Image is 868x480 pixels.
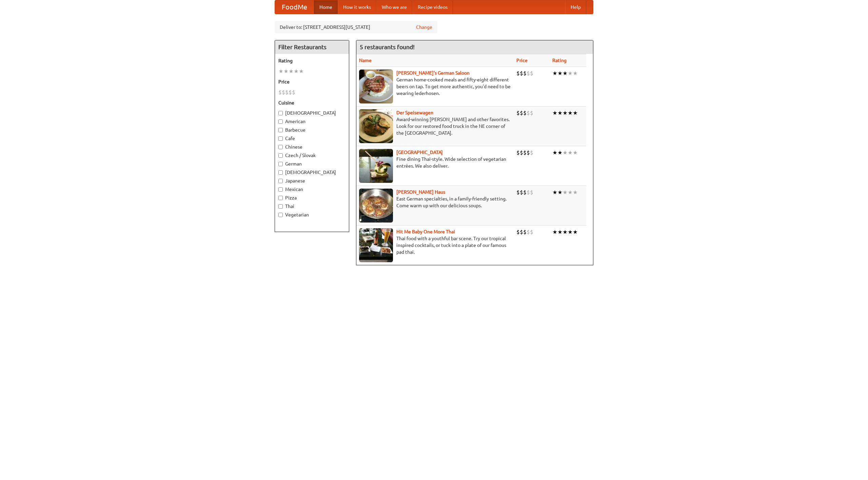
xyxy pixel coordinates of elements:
li: ★ [568,149,573,156]
li: ★ [563,189,568,196]
li: ★ [568,189,573,196]
li: $ [520,149,523,156]
input: [DEMOGRAPHIC_DATA] [278,111,283,115]
input: Cafe [278,136,283,141]
li: ★ [573,109,578,117]
input: Thai [278,204,283,209]
a: Recipe videos [412,0,453,14]
li: $ [278,89,282,96]
label: Japanese [278,177,346,184]
ng-pluralize: 5 restaurants found! [360,44,415,50]
input: German [278,162,283,166]
li: $ [530,149,533,156]
li: $ [527,70,530,77]
li: $ [520,70,523,77]
a: Name [359,58,372,63]
p: Thai food with a youthful bar scene. Try our tropical inspired cocktails, or tuck into a plate of... [359,235,511,255]
input: [DEMOGRAPHIC_DATA] [278,170,283,175]
li: ★ [557,189,563,196]
li: $ [527,189,530,196]
a: Help [565,0,586,14]
a: FoodMe [275,0,314,14]
a: [PERSON_NAME] Haus [396,189,445,195]
label: Czech / Slovak [278,152,346,159]
li: ★ [568,109,573,117]
li: $ [523,228,527,236]
p: German home-cooked meals and fifty-eight different beers on tap. To get more authentic, you'd nee... [359,76,511,97]
label: German [278,160,346,167]
h5: Cuisine [278,99,346,106]
li: ★ [299,68,304,75]
li: $ [520,228,523,236]
li: $ [282,89,285,96]
label: Vegetarian [278,211,346,218]
a: Home [314,0,338,14]
label: American [278,118,346,125]
li: ★ [563,149,568,156]
li: $ [516,149,520,156]
li: $ [530,228,533,236]
li: ★ [573,149,578,156]
li: $ [527,109,530,117]
li: ★ [563,70,568,77]
p: East German specialties, in a family-friendly setting. Come warm up with our delicious soups. [359,195,511,209]
a: Who we are [376,0,412,14]
label: Mexican [278,186,346,193]
label: Pizza [278,194,346,201]
li: $ [516,228,520,236]
li: ★ [573,228,578,236]
img: speisewagen.jpg [359,109,393,143]
li: $ [523,149,527,156]
a: Rating [552,58,567,63]
li: $ [516,109,520,117]
img: esthers.jpg [359,70,393,103]
li: ★ [563,228,568,236]
li: ★ [557,149,563,156]
a: Der Speisewagen [396,110,433,115]
label: Thai [278,203,346,210]
a: Change [416,24,432,31]
li: ★ [278,68,283,75]
li: ★ [289,68,294,75]
li: $ [527,228,530,236]
p: Award-winning [PERSON_NAME] and other favorites. Look for our restored food truck in the NE corne... [359,116,511,136]
h5: Price [278,78,346,85]
input: Czech / Slovak [278,153,283,158]
li: $ [520,189,523,196]
input: Japanese [278,179,283,183]
div: Deliver to: [STREET_ADDRESS][US_STATE] [275,21,437,33]
a: [PERSON_NAME]'s German Saloon [396,70,470,76]
li: $ [520,109,523,117]
label: Chinese [278,143,346,150]
li: $ [530,70,533,77]
li: ★ [552,189,557,196]
li: ★ [552,228,557,236]
li: ★ [568,70,573,77]
li: $ [516,189,520,196]
img: babythai.jpg [359,228,393,262]
label: Cafe [278,135,346,142]
label: [DEMOGRAPHIC_DATA] [278,110,346,116]
li: ★ [568,228,573,236]
input: Mexican [278,187,283,192]
input: Pizza [278,196,283,200]
b: [GEOGRAPHIC_DATA] [396,150,443,155]
li: ★ [563,109,568,117]
h4: Filter Restaurants [275,40,349,54]
p: Fine dining Thai-style. Wide selection of vegetarian entrées. We also deliver. [359,156,511,169]
li: $ [530,109,533,117]
a: Price [516,58,528,63]
li: ★ [557,70,563,77]
input: Vegetarian [278,213,283,217]
li: $ [523,70,527,77]
img: satay.jpg [359,149,393,183]
li: ★ [552,109,557,117]
li: ★ [557,228,563,236]
li: ★ [573,70,578,77]
li: $ [530,189,533,196]
li: $ [527,149,530,156]
input: Barbecue [278,128,283,132]
li: ★ [573,189,578,196]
